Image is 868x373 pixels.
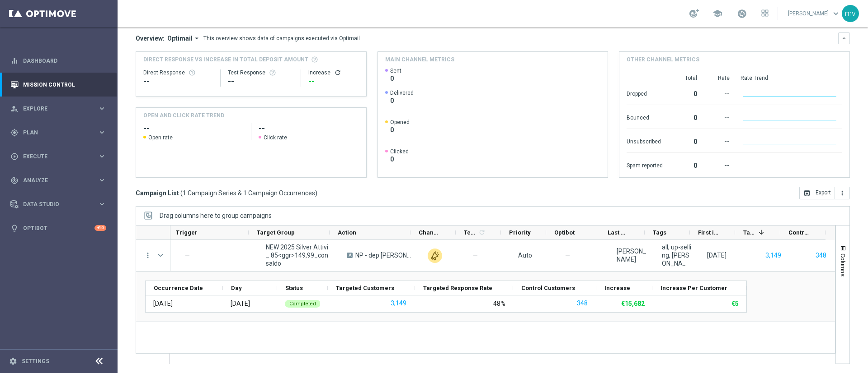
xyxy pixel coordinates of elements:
[464,229,477,236] span: Templates
[10,216,106,240] div: Optibot
[10,129,107,136] div: gps_fixed Plan keyboard_arrow_right
[10,105,98,113] div: Explore
[143,111,224,120] h4: OPEN AND CLICK RATE TREND
[10,129,19,137] i: gps_fixed
[787,7,842,20] a: [PERSON_NAME]keyboard_arrow_down
[98,128,106,137] i: keyboard_arrow_right
[10,73,106,97] div: Mission Control
[10,176,19,184] i: track_changes
[10,81,107,88] button: Mission Control
[841,35,847,41] i: keyboard_arrow_down
[10,176,98,184] div: Analyze
[627,86,663,100] div: Dropped
[148,134,173,141] span: Open rate
[165,34,203,42] button: Optimail arrow_drop_down
[23,154,98,159] span: Execute
[143,55,308,64] span: Direct Response VS Increase In Total Deposit Amount
[788,229,810,236] span: Control Customers
[10,57,107,64] button: equalizer Dashboard
[831,9,841,18] span: keyboard_arrow_down
[621,299,645,308] p: €15,682
[708,157,730,172] div: --
[308,76,359,87] div: --
[143,76,213,87] div: --
[23,202,98,207] span: Data Studio
[390,298,407,309] button: 3,149
[136,189,317,197] h3: Campaign List
[390,155,409,163] span: 0
[10,200,98,208] div: Data Studio
[266,243,331,267] span: NEW 2025 Silver Attivi_ 85<ggr>149,99_con saldo
[315,189,317,197] span: )
[98,104,106,113] i: keyboard_arrow_right
[390,148,409,155] span: Clicked
[839,189,846,197] i: more_vert
[576,298,589,309] button: 348
[23,49,106,73] a: Dashboard
[264,134,287,141] span: Click rate
[385,55,454,64] h4: Main channel metrics
[423,285,492,291] span: Targeted Response Rate
[554,229,575,236] span: Optibot
[347,253,353,258] span: A
[419,229,440,236] span: Channel
[662,243,692,267] span: all, up-selling, sisal points, ricarica, talent
[23,178,98,183] span: Analyze
[741,74,842,82] div: Rate Trend
[521,285,575,291] span: Control Customers
[707,251,726,259] div: 03 Oct 2025, Friday
[842,5,859,22] div: mv
[743,229,755,236] span: Targeted Customers
[203,34,360,42] div: This overview shows data of campaigns executed via Optimail
[428,249,442,263] img: Other
[838,32,850,44] button: keyboard_arrow_down
[9,357,17,365] i: settings
[604,285,630,291] span: Increase
[10,49,106,73] div: Dashboard
[94,225,106,231] div: +10
[98,176,106,184] i: keyboard_arrow_right
[183,189,315,197] span: 1 Campaign Series & 1 Campaign Occurrences
[815,250,827,261] button: 348
[10,201,107,208] div: Data Studio keyboard_arrow_right
[712,9,722,18] span: school
[803,189,811,197] i: open_in_browser
[154,285,203,291] span: Occurrence Date
[355,251,412,259] span: NP - dep fasce up to 5000SP
[10,153,107,160] div: play_circle_outline Execute keyboard_arrow_right
[153,299,173,308] div: 03 Oct 2025
[10,225,107,232] button: lightbulb Optibot +10
[23,216,94,240] a: Optibot
[478,229,486,236] i: refresh
[518,252,532,259] span: Auto
[674,86,697,100] div: 0
[193,34,201,42] i: arrow_drop_down
[708,110,730,124] div: --
[160,212,272,219] div: Row Groups
[617,247,646,263] div: mariafrancesca visciano
[764,250,782,261] button: 3,149
[10,105,107,112] button: person_search Explore keyboard_arrow_right
[167,34,193,42] span: Optimail
[840,253,847,276] span: Columns
[674,134,697,148] div: 0
[390,74,401,83] span: 0
[799,187,835,199] button: open_in_browser Export
[708,74,730,82] div: Rate
[228,69,293,76] div: Test Response
[336,285,394,291] span: Targeted Customers
[477,227,486,237] span: Calculate column
[144,251,152,259] button: more_vert
[674,74,697,82] div: Total
[390,126,410,134] span: 0
[10,177,107,184] button: track_changes Analyze keyboard_arrow_right
[23,73,106,97] a: Mission Control
[509,229,531,236] span: Priority
[176,229,198,236] span: Trigger
[98,152,106,161] i: keyboard_arrow_right
[10,105,19,113] i: person_search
